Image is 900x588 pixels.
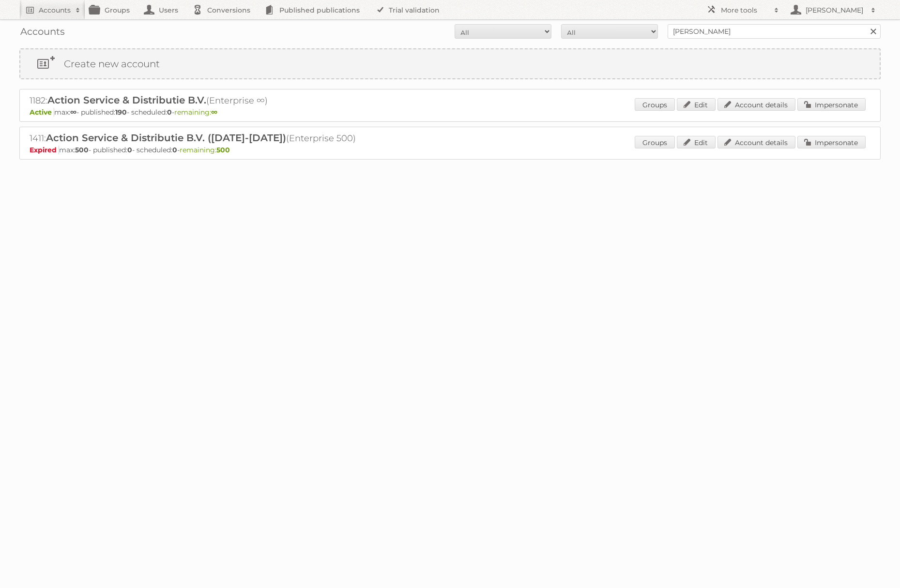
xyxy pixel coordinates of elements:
a: Groups [635,136,675,148]
p: max: - published: - scheduled: - [30,146,870,154]
span: Action Service & Distributie B.V. [47,94,206,106]
h2: Accounts [39,5,71,15]
a: Groups [635,98,675,111]
h2: [PERSON_NAME] [803,5,866,15]
a: Create new account [20,49,880,78]
strong: 0 [172,146,177,154]
strong: ∞ [70,108,76,117]
span: remaining: [174,108,217,117]
strong: 500 [75,146,89,154]
a: Edit [677,136,716,148]
a: Impersonate [797,136,866,148]
a: Edit [677,98,716,111]
h2: 1182: (Enterprise ∞) [30,94,368,107]
a: Account details [717,136,795,148]
h2: More tools [721,5,769,15]
a: Account details [717,98,795,111]
strong: 0 [167,108,172,117]
strong: 0 [127,146,132,154]
strong: 500 [216,146,230,154]
span: Expired [30,146,59,154]
h2: 1411: (Enterprise 500) [30,132,368,145]
p: max: - published: - scheduled: - [30,108,870,117]
span: Active [30,108,54,117]
span: Action Service & Distributie B.V. ([DATE]-[DATE]) [46,132,286,144]
strong: ∞ [211,108,217,117]
span: remaining: [180,146,230,154]
a: Impersonate [797,98,866,111]
strong: 190 [115,108,127,117]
